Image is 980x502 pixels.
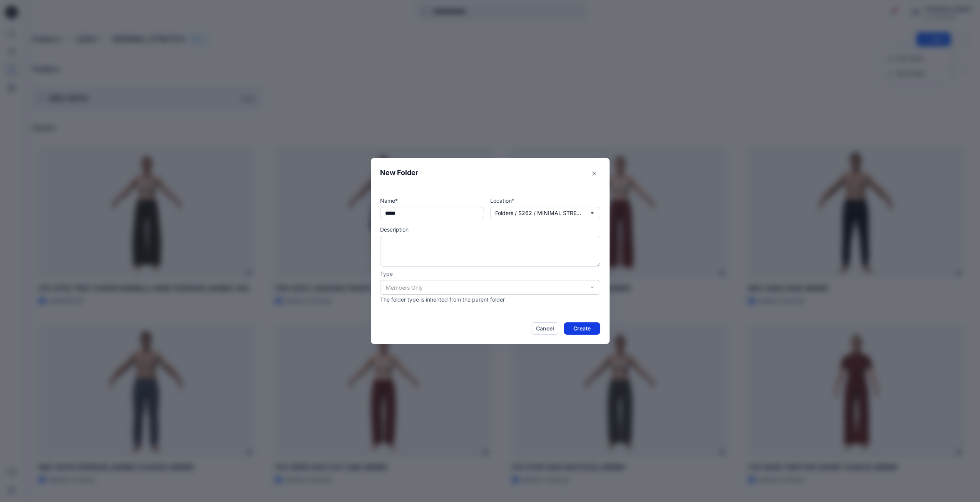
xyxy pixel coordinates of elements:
[380,295,600,304] p: The folder type is inherited from the parent folder
[380,270,600,278] p: Type
[495,209,584,217] p: Folders / S262 / MINIMAL STRETCH
[564,322,600,335] button: Create
[371,158,610,187] header: New Folder
[490,207,600,219] button: Folders / S262 / MINIMAL STRETCH
[531,322,559,335] button: Cancel
[588,167,600,180] button: Close
[380,225,600,233] p: Description
[490,197,600,205] p: Location*
[380,197,484,205] p: Name*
